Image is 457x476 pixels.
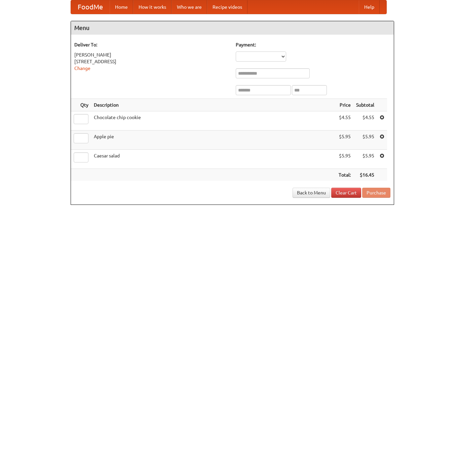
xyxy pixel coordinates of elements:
[353,131,377,150] td: $5.95
[293,188,330,198] a: Back to Menu
[353,111,377,131] td: $4.55
[71,99,91,111] th: Qty
[71,21,394,35] h4: Menu
[133,0,172,14] a: How it works
[207,0,247,14] a: Recipe videos
[91,99,336,111] th: Description
[71,0,110,14] a: FoodMe
[74,66,90,71] a: Change
[362,188,390,198] button: Purchase
[74,51,229,58] div: [PERSON_NAME]
[336,131,353,150] td: $5.95
[74,58,229,65] div: [STREET_ADDRESS]
[91,131,336,150] td: Apple pie
[353,169,377,181] th: $16.45
[91,150,336,169] td: Caesar salad
[353,99,377,111] th: Subtotal
[336,111,353,131] td: $4.55
[331,188,361,198] a: Clear Cart
[336,169,353,181] th: Total:
[91,111,336,131] td: Chocolate chip cookie
[110,0,133,14] a: Home
[336,99,353,111] th: Price
[172,0,207,14] a: Who we are
[236,41,390,48] h5: Payment:
[359,0,380,14] a: Help
[336,150,353,169] td: $5.95
[353,150,377,169] td: $5.95
[74,41,229,48] h5: Deliver To:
